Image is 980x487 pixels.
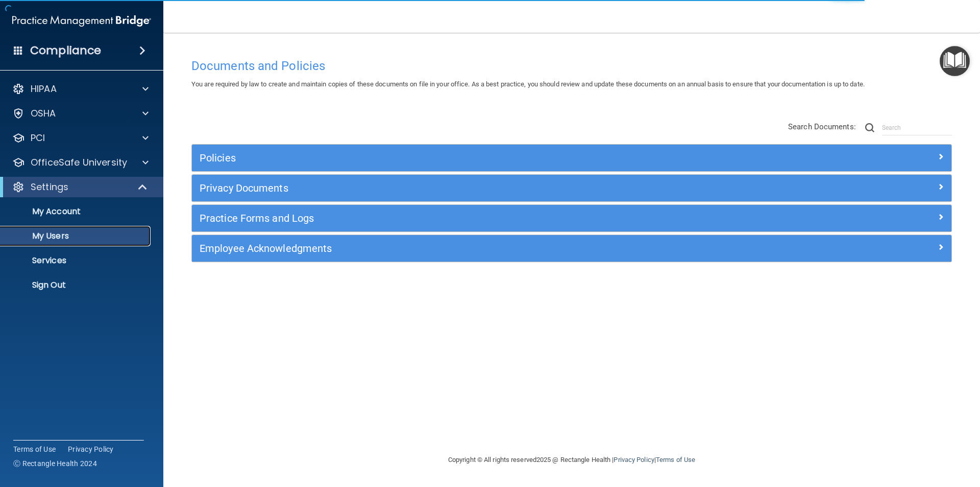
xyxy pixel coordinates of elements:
[12,156,149,169] a: OfficeSafe University
[191,80,865,88] span: You are required by law to create and maintain copies of these documents on file in your office. ...
[200,150,944,166] a: Policies
[31,107,56,120] p: OSHA
[12,83,149,95] a: HIPAA
[30,43,101,58] h4: Compliance
[191,59,952,73] h4: Documents and Policies
[68,444,114,454] a: Privacy Policy
[12,107,149,120] a: OSHA
[200,210,944,226] a: Practice Forms and Logs
[12,181,148,193] a: Settings
[656,456,695,463] a: Terms of Use
[12,132,149,144] a: PCI
[31,156,127,169] p: OfficeSafe University
[7,231,146,241] p: My Users
[200,152,754,164] h5: Policies
[7,256,146,266] p: Services
[200,213,754,224] h5: Practice Forms and Logs
[788,122,856,131] span: Search Documents:
[12,11,151,31] img: PMB logo
[940,46,970,76] button: Open Resource Center
[200,240,944,257] a: Employee Acknowledgments
[31,83,57,95] p: HIPAA
[13,458,97,469] span: Ⓒ Rectangle Health 2024
[7,280,146,290] p: Sign Out
[865,123,874,132] img: ic-search.3b580494.png
[13,444,56,454] a: Terms of Use
[200,243,754,254] h5: Employee Acknowledgments
[31,132,45,144] p: PCI
[385,444,758,476] div: Copyright © All rights reserved 2025 @ Rectangle Health | |
[614,456,654,463] a: Privacy Policy
[31,181,68,193] p: Settings
[200,180,944,196] a: Privacy Documents
[7,206,146,217] p: My Account
[200,182,754,194] h5: Privacy Documents
[882,120,952,135] input: Search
